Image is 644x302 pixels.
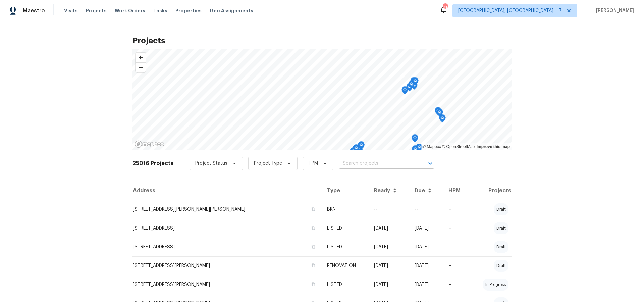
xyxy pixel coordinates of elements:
td: LISTED [322,275,369,294]
span: Projects [86,7,107,14]
h2: 25016 Projects [132,160,173,167]
div: Map marker [350,147,357,158]
td: [DATE] [369,275,409,294]
span: Tasks [153,8,167,13]
td: [STREET_ADDRESS] [132,238,322,256]
td: [DATE] [409,256,443,275]
div: Map marker [412,145,419,156]
th: HPM [443,181,470,200]
td: -- [443,238,470,256]
div: draft [494,260,508,272]
div: draft [494,203,508,215]
td: [STREET_ADDRESS][PERSON_NAME][PERSON_NAME] [132,200,322,219]
span: Project Type [254,160,282,167]
h2: Projects [132,37,512,44]
td: BRN [322,200,369,219]
td: -- [443,275,470,294]
a: Mapbox homepage [135,140,164,148]
td: [STREET_ADDRESS][PERSON_NAME] [132,275,322,294]
button: Copy Address [310,262,316,268]
span: [GEOGRAPHIC_DATA], [GEOGRAPHIC_DATA] + 7 [458,7,562,14]
div: 31 [443,4,447,11]
div: Map marker [435,107,441,117]
td: LISTED [322,219,369,238]
div: Map marker [412,77,419,88]
div: Map marker [410,77,417,88]
button: Zoom out [136,62,146,72]
a: Improve this map [477,144,510,149]
a: Mapbox [423,144,441,149]
td: [STREET_ADDRESS][PERSON_NAME] [132,256,322,275]
td: [DATE] [409,219,443,238]
button: Open [426,159,435,168]
span: Visits [64,7,78,14]
span: Project Status [195,160,227,167]
div: Map marker [406,83,413,94]
div: Map marker [353,144,360,155]
button: Copy Address [310,281,316,287]
td: -- [443,219,470,238]
input: Search projects [339,158,416,169]
th: Projects [470,181,512,200]
span: Geo Assignments [210,7,253,14]
span: Maestro [23,7,45,14]
div: in progress [483,279,508,291]
div: Map marker [412,134,418,145]
td: [DATE] [369,256,409,275]
span: Properties [175,7,202,14]
td: -- [409,200,443,219]
canvas: Map [132,49,512,150]
td: [DATE] [409,275,443,294]
span: Work Orders [115,7,145,14]
td: [DATE] [409,238,443,256]
td: -- [443,256,470,275]
td: -- [369,200,409,219]
div: Map marker [408,81,415,91]
td: [DATE] [369,238,409,256]
div: draft [494,222,508,234]
div: Map marker [416,144,423,154]
button: Copy Address [310,225,316,231]
div: Map marker [439,114,446,125]
th: Address [132,181,322,200]
td: [STREET_ADDRESS] [132,219,322,238]
span: HPM [309,160,318,167]
button: Zoom in [136,53,146,62]
td: [DATE] [369,219,409,238]
div: draft [494,241,508,253]
th: Ready [369,181,409,200]
div: Map marker [358,141,365,152]
div: Map marker [353,145,359,155]
div: Map marker [436,109,443,119]
th: Type [322,181,369,200]
th: Due [409,181,443,200]
td: RENOVATION [322,256,369,275]
button: Copy Address [310,244,316,250]
div: Map marker [357,148,364,159]
a: OpenStreetMap [442,144,475,149]
button: Copy Address [310,206,316,212]
td: -- [443,200,470,219]
td: LISTED [322,238,369,256]
span: [PERSON_NAME] [593,7,634,14]
div: Map marker [401,86,408,97]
